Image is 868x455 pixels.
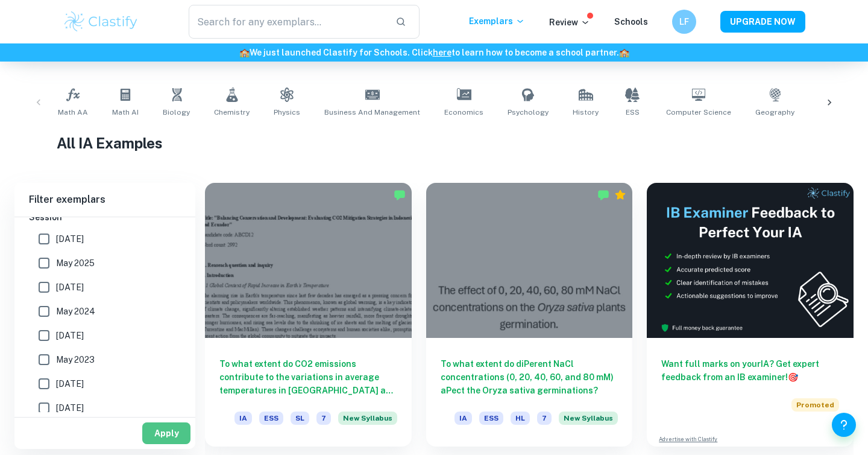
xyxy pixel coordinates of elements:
[56,377,84,390] span: [DATE]
[444,107,483,118] span: Economics
[56,281,84,294] span: [DATE]
[672,10,696,34] button: LF
[63,10,139,34] img: Clastify logo
[239,48,250,57] span: 🏫
[142,422,190,444] button: Apply
[626,107,640,118] span: ESS
[573,107,599,118] span: History
[324,107,420,118] span: Business and Management
[559,412,618,425] span: New Syllabus
[219,357,397,397] h6: To what extent do CO2 emissions contribute to the variations in average temperatures in [GEOGRAPH...
[666,107,731,118] span: Computer Science
[57,132,812,154] h1: All IA Examples
[316,412,331,425] span: 7
[234,412,252,425] span: IA
[56,305,95,318] span: May 2024
[549,16,590,29] p: Review
[2,46,866,59] h6: We just launched Clastify for Schools. Click to learn how to become a school partner.
[189,5,386,39] input: Search for any exemplars...
[469,14,525,28] p: Exemplars
[205,183,412,447] a: To what extent do CO2 emissions contribute to the variations in average temperatures in [GEOGRAPH...
[441,357,618,397] h6: To what extent do diPerent NaCl concentrations (0, 20, 40, 60, and 80 mM) aPect the Oryza sativa ...
[755,107,794,118] span: Geography
[511,412,530,425] span: HL
[14,183,195,217] h6: Filter exemplars
[291,412,309,425] span: SL
[597,189,609,201] img: Marked
[832,413,856,437] button: Help and Feedback
[659,435,717,444] a: Advertise with Clastify
[56,353,95,366] span: May 2023
[559,412,618,432] div: Starting from the May 2026 session, the ESS IA requirements have changed. We created this exempla...
[647,183,854,338] img: Thumbnail
[454,412,472,425] span: IA
[56,329,84,342] span: [DATE]
[479,412,503,425] span: ESS
[647,183,854,447] a: Want full marks on yourIA? Get expert feedback from an IB examiner!PromotedAdvertise with Clastify
[56,401,84,415] span: [DATE]
[791,398,839,412] span: Promoted
[537,412,552,425] span: 7
[338,412,397,432] div: Starting from the May 2026 session, the ESS IA requirements have changed. We created this exempla...
[433,48,451,57] a: here
[274,107,300,118] span: Physics
[112,107,139,118] span: Math AI
[58,107,88,118] span: Math AA
[163,107,190,118] span: Biology
[394,189,406,201] img: Marked
[56,232,84,246] span: [DATE]
[720,11,805,33] button: UPGRADE NOW
[661,357,839,384] h6: Want full marks on your IA ? Get expert feedback from an IB examiner!
[678,15,691,28] h6: LF
[614,189,626,201] div: Premium
[426,183,633,447] a: To what extent do diPerent NaCl concentrations (0, 20, 40, 60, and 80 mM) aPect the Oryza sativa ...
[508,107,549,118] span: Psychology
[788,372,798,382] span: 🎯
[29,211,181,224] h6: Session
[56,256,95,270] span: May 2025
[619,48,629,57] span: 🏫
[338,412,397,425] span: New Syllabus
[259,412,283,425] span: ESS
[214,107,250,118] span: Chemistry
[614,17,648,27] a: Schools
